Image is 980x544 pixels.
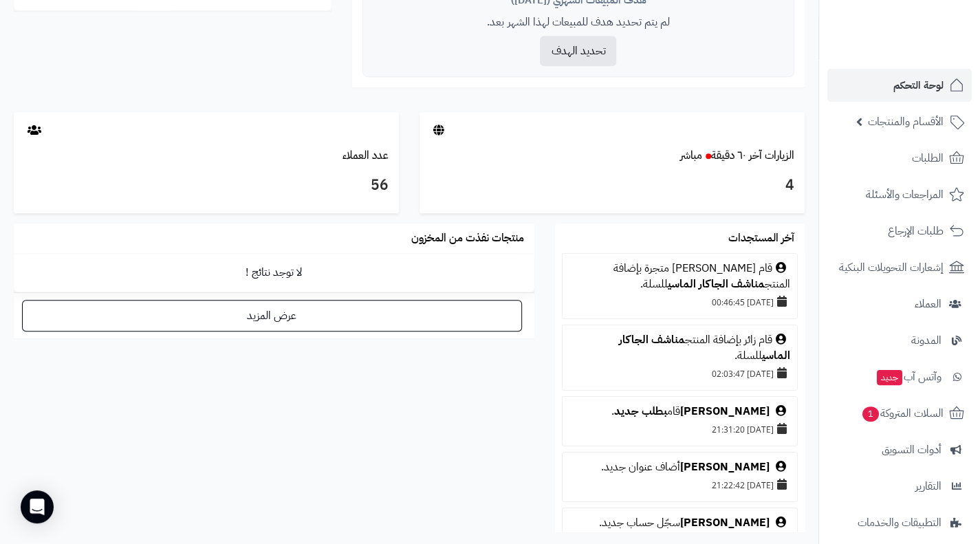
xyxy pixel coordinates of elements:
span: إشعارات التحويلات البنكية [839,258,944,277]
small: مباشر [680,147,702,164]
a: العملاء [827,287,972,320]
a: [PERSON_NAME] [680,514,770,531]
span: وآتس آب [875,367,941,387]
div: أضاف عنوان جديد. [569,459,790,475]
p: لم يتم تحديد هدف للمبيعات لهذا الشهر بعد. [373,14,783,30]
span: السلات المتروكة [861,404,944,423]
a: مناشف الجاكار الماسي [619,331,790,364]
div: سجّل حساب جديد. [569,515,790,531]
div: قام . [569,404,790,420]
span: التقارير [915,477,941,496]
a: مناشف الجاكار الماسي [668,276,765,292]
h3: 56 [24,174,389,197]
span: المراجعات والأسئلة [866,185,944,204]
span: لوحة التحكم [893,76,944,95]
span: جديد [877,370,902,385]
div: [DATE] 02:03:47 [569,364,790,383]
div: [DATE] 21:22:42 [569,475,790,494]
a: السلات المتروكة1 [827,397,972,430]
div: [DATE] 21:31:20 [569,420,790,439]
a: المدونة [827,324,972,357]
button: تحديد الهدف [540,36,616,66]
a: الطلبات [827,142,972,175]
span: العملاء [915,294,941,314]
a: الزيارات آخر ٦٠ دقيقةمباشر [680,147,794,164]
span: الأقسام والمنتجات [868,112,944,131]
div: قام زائر بإضافة المنتج للسلة. [569,332,790,364]
td: لا توجد نتائج ! [14,254,534,292]
a: وآتس آبجديد [827,360,972,393]
h3: آخر المستجدات [728,232,794,245]
a: أدوات التسويق [827,433,972,466]
a: طلبات الإرجاع [827,215,972,248]
span: أدوات التسويق [882,440,941,459]
a: المراجعات والأسئلة [827,178,972,211]
span: التطبيقات والخدمات [858,513,941,532]
a: بطلب جديد [614,403,667,420]
a: لوحة التحكم [827,69,972,102]
span: 1 [862,406,879,422]
span: المدونة [911,331,941,350]
a: التقارير [827,470,972,503]
a: [PERSON_NAME] [680,403,770,420]
h3: منتجات نفذت من المخزون [411,232,524,245]
div: قام [PERSON_NAME] متجرة بإضافة المنتج للسلة. [569,261,790,292]
span: الطلبات [912,149,944,168]
h3: 4 [430,174,794,197]
a: [PERSON_NAME] [680,459,770,475]
a: التطبيقات والخدمات [827,506,972,539]
div: [DATE] 00:46:45 [569,292,790,312]
div: Open Intercom Messenger [21,490,54,523]
a: عرض المزيد [22,300,522,331]
a: إشعارات التحويلات البنكية [827,251,972,284]
a: عدد العملاء [342,147,389,164]
span: طلبات الإرجاع [888,221,944,241]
